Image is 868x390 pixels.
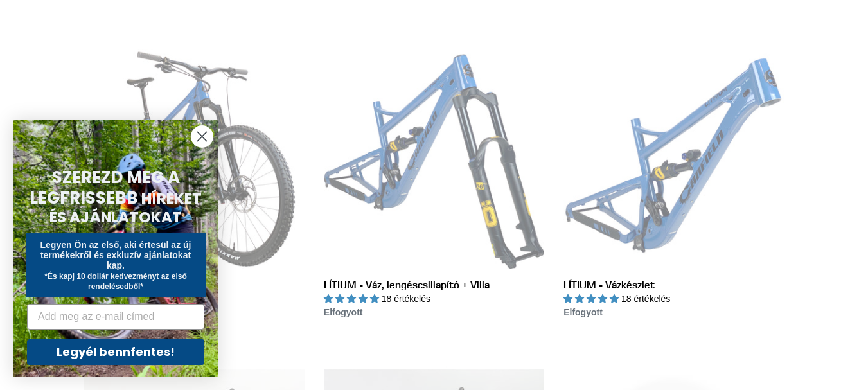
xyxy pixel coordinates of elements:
[44,272,186,291] font: *És kapj 10 dollár kedvezményt az első rendelésedből*
[57,344,175,360] font: Legyél bennfentes!
[27,339,204,365] button: Legyél bennfentes!
[49,188,202,227] font: HÍREKET ÉS AJÁNLATOKAT
[40,240,191,270] font: Legyen Ön az első, aki értesül az új termékekről és exkluzív ajánlatokat kap.
[191,125,213,148] button: Párbeszédpanel bezárása
[30,166,180,209] font: SZEREZD MEG A LEGFRISSEBB
[27,304,204,330] input: Add meg az e-mail címed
